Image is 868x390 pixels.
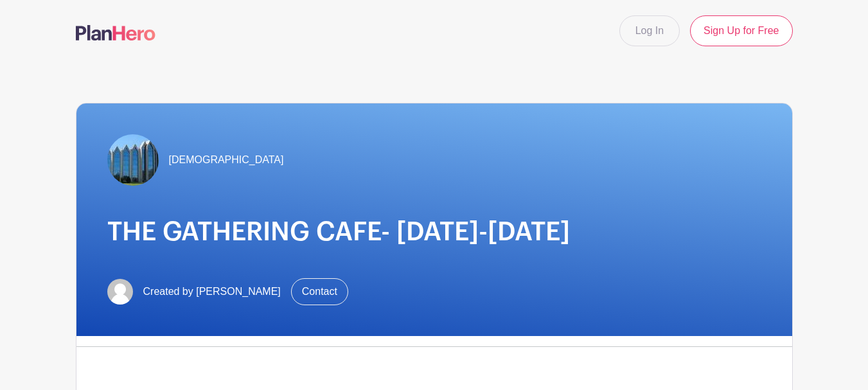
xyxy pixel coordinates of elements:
h1: THE GATHERING CAFE- [DATE]-[DATE] [107,217,761,247]
span: [DEMOGRAPHIC_DATA] [169,152,284,168]
a: Log In [619,15,680,46]
img: default-ce2991bfa6775e67f084385cd625a349d9dcbb7a52a09fb2fda1e96e2d18dcdb.png [107,279,133,305]
img: logo-507f7623f17ff9eddc593b1ce0a138ce2505c220e1c5a4e2b4648c50719b7d32.svg [76,25,155,40]
a: Sign Up for Free [690,15,792,46]
span: Created by [PERSON_NAME] [143,284,281,299]
a: Contact [291,278,348,305]
img: TheGathering.jpeg [107,134,159,186]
